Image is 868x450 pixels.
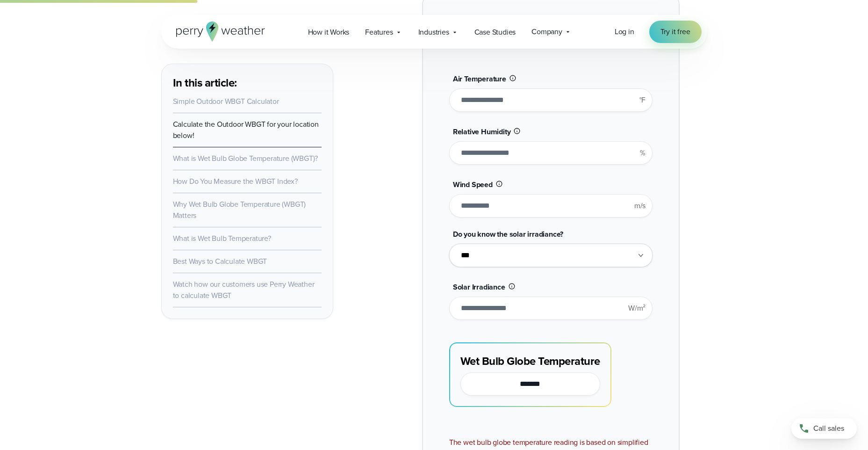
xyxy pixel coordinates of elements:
[173,233,271,244] a: What is Wet Bulb Temperature?
[173,119,319,141] a: Calculate the Outdoor WBGT for your location below!
[173,153,318,164] a: What is Wet Bulb Globe Temperature (WBGT)?
[173,96,279,107] a: Simple Outdoor WBGT Calculator
[300,22,358,42] a: How it Works
[173,199,306,221] a: Why Wet Bulb Globe Temperature (WBGT) Matters
[813,423,844,434] span: Call sales
[308,27,350,38] span: How it Works
[453,126,511,137] span: Relative Humidity
[173,75,322,90] h3: In this article:
[649,21,702,43] a: Try it free
[173,279,315,301] a: Watch how our customers use Perry Weather to calculate WBGT
[418,27,449,38] span: Industries
[453,73,506,84] span: Air Temperature
[365,27,393,38] span: Features
[173,176,298,187] a: How Do You Measure the WBGT Index?
[791,418,857,439] a: Call sales
[615,26,634,37] span: Log in
[615,26,634,37] a: Log in
[453,282,505,292] span: Solar Irradiance
[173,256,267,267] a: Best Ways to Calculate WBGT
[531,26,562,37] span: Company
[466,22,524,42] a: Case Studies
[453,179,493,190] span: Wind Speed
[474,27,516,38] span: Case Studies
[660,26,690,37] span: Try it free
[453,229,563,240] span: Do you know the solar irradiance?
